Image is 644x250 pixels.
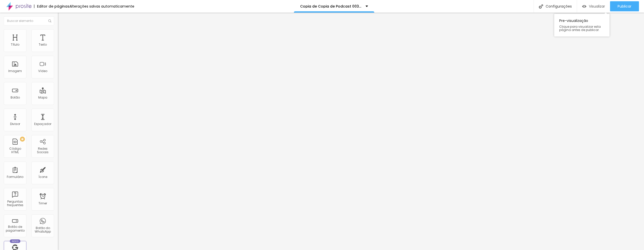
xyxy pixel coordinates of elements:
[34,122,51,126] div: Espaçador
[10,239,21,243] div: Novo
[10,122,20,126] div: Divisor
[559,25,605,32] span: Clique para visualizar esta página antes de publicar.
[39,43,47,46] div: Texto
[38,96,47,99] div: Mapa
[33,226,53,234] div: Botão do WhatsApp
[5,147,25,154] div: Código HTML
[11,43,19,46] div: Título
[38,175,47,179] div: Ícone
[38,202,47,205] div: Timer
[38,69,47,73] div: Vídeo
[5,225,25,232] div: Botão de pagamento
[7,175,23,179] div: Formulário
[58,13,644,250] iframe: Editor
[33,147,53,154] div: Redes Sociais
[11,96,20,99] div: Botão
[582,4,586,9] img: view-1.svg
[618,4,631,8] span: Publicar
[8,69,22,73] div: Imagem
[5,200,25,207] div: Perguntas frequentes
[539,4,543,9] img: Icone
[577,1,610,11] button: Visualizar
[48,19,51,22] img: Icone
[589,4,605,8] span: Visualizar
[300,5,362,8] p: Copia de Copia de Podcast 003 reserva
[34,5,69,8] div: Editor de páginas
[4,16,54,25] input: Buscar elemento
[610,1,639,11] button: Publicar
[554,14,610,37] div: Pre-visualização
[69,5,134,8] div: Alterações salvas automaticamente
